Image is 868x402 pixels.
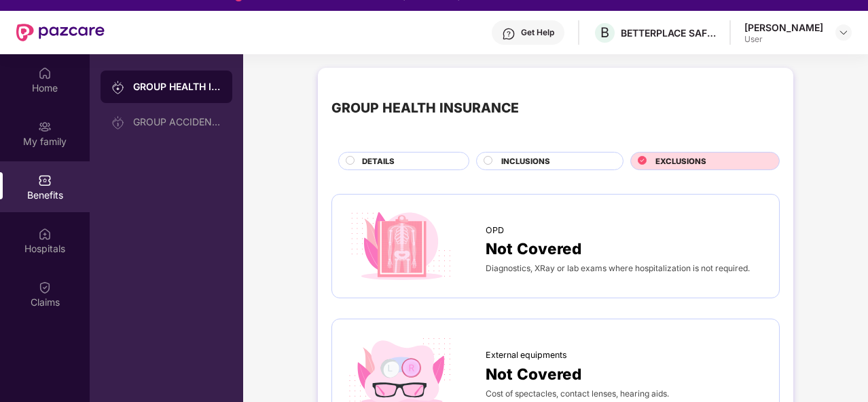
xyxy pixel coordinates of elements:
span: Diagnostics, XRay or lab exams where hospitalization is not required. [486,263,750,273]
span: Cost of spectacles, contact lenses, hearing aids. [486,388,669,399]
img: svg+xml;base64,PHN2ZyB3aWR0aD0iMjAiIGhlaWdodD0iMjAiIHZpZXdCb3g9IjAgMCAyMCAyMCIgZmlsbD0ibm9uZSIgeG... [111,81,125,94]
span: Not Covered [486,362,581,386]
img: svg+xml;base64,PHN2ZyBpZD0iSG9tZSIgeG1sbnM9Imh0dHA6Ly93d3cudzMub3JnLzIwMDAvc3ZnIiB3aWR0aD0iMjAiIG... [38,66,52,80]
span: OPD [486,224,504,237]
span: INCLUSIONS [501,155,550,167]
img: svg+xml;base64,PHN2ZyBpZD0iQ2xhaW0iIHhtbG5zPSJodHRwOi8vd3d3LnczLm9yZy8yMDAwL3N2ZyIgd2lkdGg9IjIwIi... [38,281,52,294]
div: GROUP ACCIDENTAL INSURANCE [133,117,221,127]
div: BETTERPLACE SAFETY SOLUTIONS PRIVATE LIMITED [621,26,716,39]
span: DETAILS [362,155,395,167]
div: GROUP HEALTH INSURANCE [331,98,519,119]
img: svg+xml;base64,PHN2ZyBpZD0iQmVuZWZpdHMiIHhtbG5zPSJodHRwOi8vd3d3LnczLm9yZy8yMDAwL3N2ZyIgd2lkdGg9Ij... [38,174,52,187]
span: Not Covered [486,237,581,260]
span: B [600,24,609,41]
img: svg+xml;base64,PHN2ZyBpZD0iSG9zcGl0YWxzIiB4bWxucz0iaHR0cDovL3d3dy53My5vcmcvMjAwMC9zdmciIHdpZHRoPS... [38,227,52,241]
img: svg+xml;base64,PHN2ZyBpZD0iRHJvcGRvd24tMzJ4MzIiIHhtbG5zPSJodHRwOi8vd3d3LnczLm9yZy8yMDAwL3N2ZyIgd2... [838,27,849,38]
div: Get Help [521,27,554,38]
img: icon [346,208,456,285]
img: New Pazcare Logo [16,24,105,41]
div: [PERSON_NAME] [744,21,823,34]
img: svg+xml;base64,PHN2ZyB3aWR0aD0iMjAiIGhlaWdodD0iMjAiIHZpZXdCb3g9IjAgMCAyMCAyMCIgZmlsbD0ibm9uZSIgeG... [111,116,125,129]
img: svg+xml;base64,PHN2ZyB3aWR0aD0iMjAiIGhlaWdodD0iMjAiIHZpZXdCb3g9IjAgMCAyMCAyMCIgZmlsbD0ibm9uZSIgeG... [38,120,52,134]
div: GROUP HEALTH INSURANCE [133,80,221,94]
div: User [744,34,823,45]
span: External equipments [486,348,567,362]
img: svg+xml;base64,PHN2ZyBpZD0iSGVscC0zMngzMiIgeG1sbnM9Imh0dHA6Ly93d3cudzMub3JnLzIwMDAvc3ZnIiB3aWR0aD... [502,27,516,41]
span: EXCLUSIONS [655,155,706,167]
